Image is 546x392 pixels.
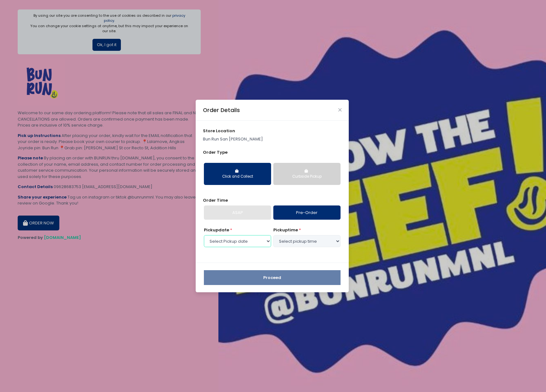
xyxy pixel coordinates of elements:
p: Bun Run San [PERSON_NAME] [203,136,342,142]
span: Pickup date [204,227,229,233]
div: Order Details [203,106,240,114]
button: Curbside Pickup [273,163,341,185]
span: Order Type [203,149,228,155]
div: Click and Collect [208,174,267,180]
span: store location [203,128,235,134]
span: Order Time [203,197,228,203]
button: Click and Collect [204,163,271,185]
button: Close [338,108,341,111]
button: Proceed [204,270,341,285]
div: Curbside Pickup [278,174,336,180]
a: Pre-Order [273,205,341,220]
span: pickup time [273,227,298,233]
